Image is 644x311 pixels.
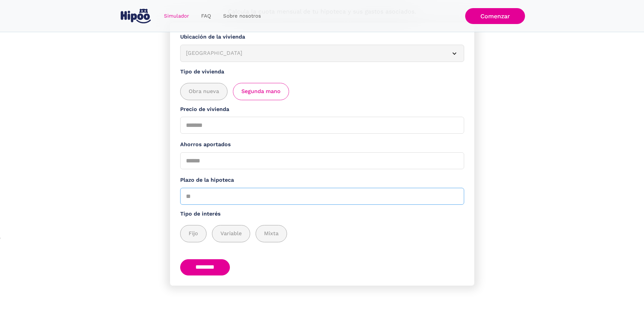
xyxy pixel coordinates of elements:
span: Obra nueva [189,87,219,96]
span: Mixta [264,229,279,238]
a: Sobre nosotros [217,9,267,23]
label: Tipo de interés [180,210,464,218]
div: [GEOGRAPHIC_DATA] [186,49,442,58]
a: Comenzar [465,8,525,24]
label: Precio de vivienda [180,105,464,114]
span: Variable [220,229,242,238]
span: Segunda mano [241,87,281,96]
a: Simulador [158,9,195,23]
div: add_description_here [180,225,464,242]
label: Ahorros aportados [180,140,464,149]
a: home [119,6,152,26]
a: FAQ [195,9,217,23]
form: Simulador Form [170,23,474,286]
div: add_description_here [180,83,464,100]
article: [GEOGRAPHIC_DATA] [180,45,464,62]
label: Tipo de vivienda [180,68,464,76]
label: Plazo de la hipoteca [180,176,464,184]
span: Fijo [189,229,198,238]
label: Ubicación de la vivienda [180,33,464,41]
